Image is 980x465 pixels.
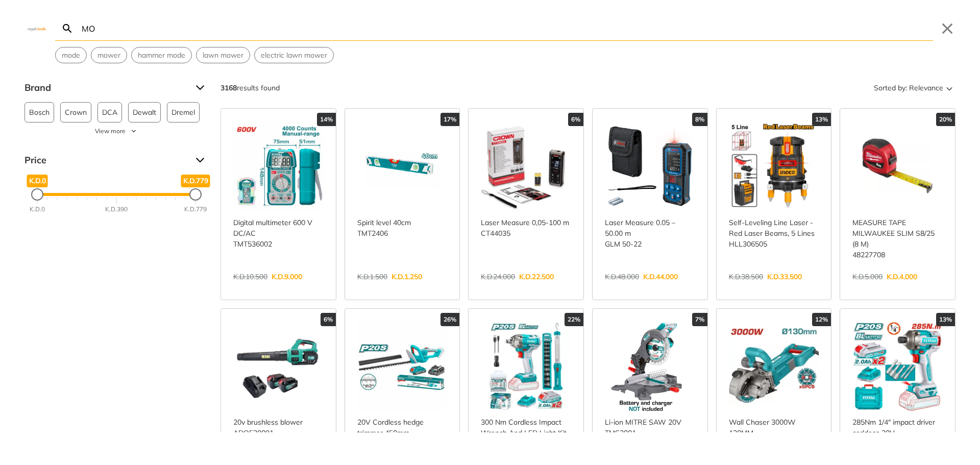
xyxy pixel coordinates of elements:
[102,103,117,122] span: DCA
[936,313,955,326] div: 13%
[943,82,955,94] svg: Sort
[65,103,87,122] span: Crown
[97,50,120,61] span: mower
[24,26,49,31] img: Close
[97,102,122,123] button: DCA
[138,50,185,61] span: hammer mode
[167,102,200,123] button: Dremel
[61,22,73,35] svg: Search
[812,313,831,326] div: 12%
[128,102,161,123] button: Dewalt
[184,205,207,214] div: K.D.779
[254,47,334,63] div: Suggestion: electric lawn mower
[220,83,237,92] strong: 3168
[80,16,933,40] input: Search…
[321,313,336,326] div: 6%
[936,113,955,126] div: 20%
[131,47,192,63] div: Suggestion: hammer mode
[220,80,280,96] div: results found
[261,50,327,61] span: electric lawn mower
[197,47,250,63] button: Select suggestion: lawn mower
[91,47,127,63] button: Select suggestion: mower
[91,47,127,63] div: Suggestion: mower
[30,205,45,214] div: K.D.0
[29,103,50,122] span: Bosch
[812,113,831,126] div: 13%
[62,50,80,61] span: mode
[95,127,126,136] span: View more
[203,50,243,61] span: lawn mower
[24,152,188,168] span: Price
[692,113,707,126] div: 8%
[24,127,208,136] button: View more
[196,47,250,63] div: Suggestion: lawn mower
[909,80,943,96] span: Relevance
[568,113,583,126] div: 6%
[132,47,191,63] button: Select suggestion: hammer mode
[255,47,333,63] button: Select suggestion: electric lawn mower
[24,102,54,123] button: Bosch
[55,47,87,63] div: Suggestion: mode
[60,102,91,123] button: Crown
[189,188,202,201] div: Maximum Price
[440,113,459,126] div: 17%
[939,20,955,37] button: Close
[440,313,459,326] div: 26%
[24,80,188,96] span: Brand
[692,313,707,326] div: 7%
[171,103,195,122] span: Dremel
[56,47,86,63] button: Select suggestion: mode
[872,80,955,96] button: Sorted by:Relevance Sort
[31,188,43,201] div: Minimum Price
[565,313,583,326] div: 22%
[133,103,156,122] span: Dewalt
[105,205,128,214] div: K.D.390
[317,113,336,126] div: 14%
